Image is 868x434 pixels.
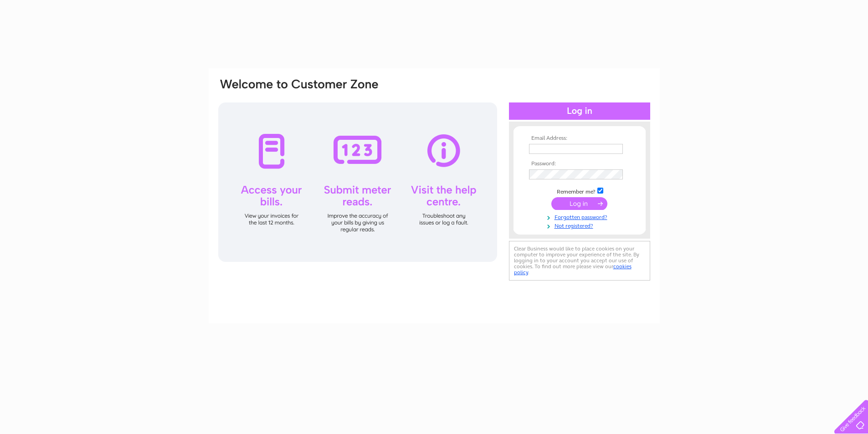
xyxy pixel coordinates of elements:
[509,241,650,281] div: Clear Business would like to place cookies on your computer to improve your experience of the sit...
[527,186,632,195] td: Remember me?
[527,161,632,167] th: Password:
[551,197,607,210] input: Submit
[529,212,632,221] a: Forgotten password?
[529,221,632,230] a: Not registered?
[527,135,632,142] th: Email Address:
[514,263,632,276] a: cookies policy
